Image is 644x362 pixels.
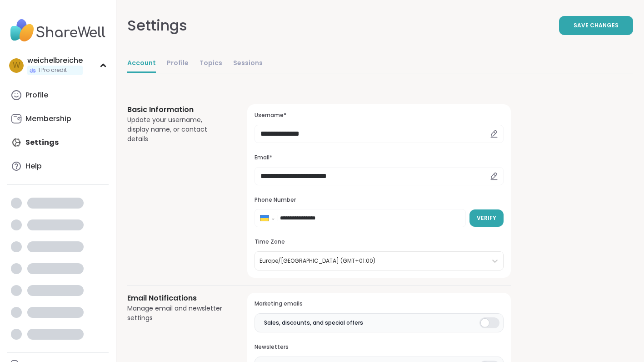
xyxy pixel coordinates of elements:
[574,21,619,30] span: Save Changes
[27,56,83,66] div: weichelbreiche
[127,55,156,73] a: Account
[25,114,71,124] div: Membership
[255,154,504,162] h3: Email*
[255,238,504,246] h3: Time Zone
[25,90,48,100] div: Profile
[255,343,504,351] h3: Newsletters
[127,304,225,323] div: Manage email and newsletter settings
[127,293,225,304] h3: Email Notifications
[264,319,363,327] span: Sales, discounts, and special offers
[127,115,225,144] div: Update your username, display name, or contact details
[7,108,109,130] a: Membership
[233,55,263,73] a: Sessions
[7,155,109,177] a: Help
[200,55,222,73] a: Topics
[127,104,225,115] h3: Basic Information
[469,209,504,227] button: Verify
[167,55,189,73] a: Profile
[255,300,504,308] h3: Marketing emails
[477,214,496,222] span: Verify
[127,15,187,36] div: Settings
[13,60,20,71] span: w
[255,196,504,204] h3: Phone Number
[7,15,109,46] img: ShareWell Nav Logo
[255,112,504,119] h3: Username*
[25,161,42,171] div: Help
[38,66,67,74] span: 1 Pro credit
[7,84,109,106] a: Profile
[559,16,633,35] button: Save Changes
